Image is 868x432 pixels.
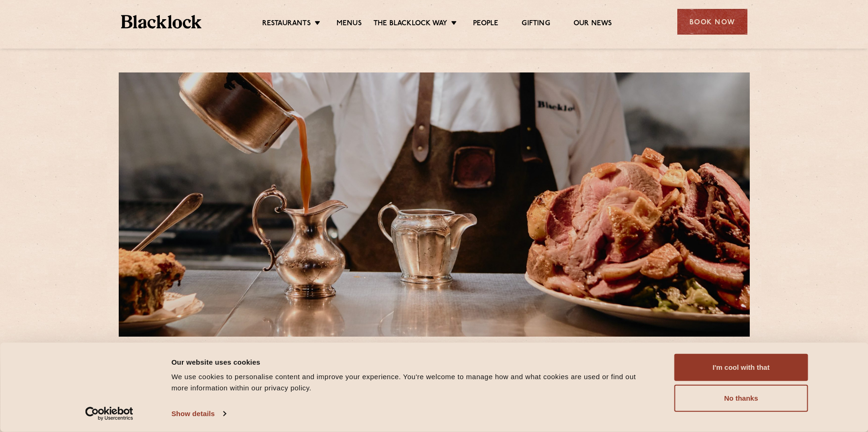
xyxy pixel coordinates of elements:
[674,354,808,381] button: I'm cool with that
[68,407,150,421] a: Usercentrics Cookiebot - opens in a new window
[172,407,226,421] a: Show details
[373,19,447,29] a: The Blacklock Way
[677,9,747,35] div: Book Now
[337,19,362,29] a: Menus
[674,385,808,412] button: No thanks
[473,19,498,29] a: People
[522,19,550,29] a: Gifting
[172,356,653,367] div: Our website uses cookies
[121,15,202,29] img: BL_Textured_Logo-footer-cropped.svg
[172,371,653,394] div: We use cookies to personalise content and improve your experience. You're welcome to manage how a...
[262,19,311,29] a: Restaurants
[574,19,612,29] a: Our News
